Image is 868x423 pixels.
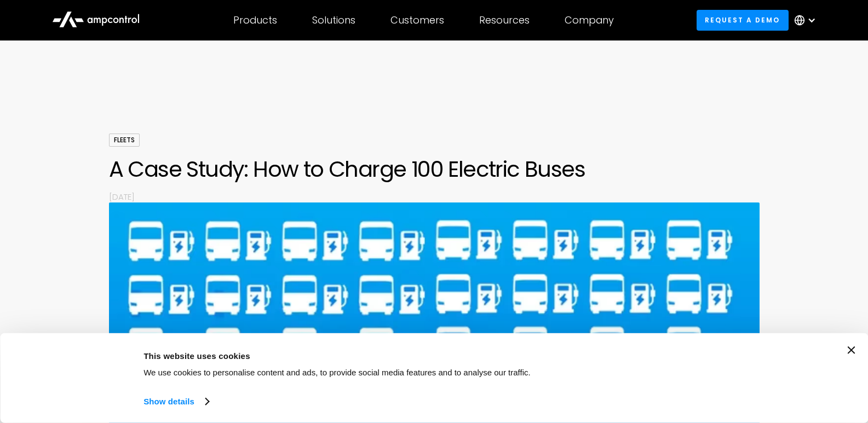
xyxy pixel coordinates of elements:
[479,14,530,26] div: Resources
[390,14,444,26] div: Customers
[847,346,855,354] button: Close banner
[233,14,277,26] div: Products
[697,10,789,30] a: Request a demo
[109,191,760,202] p: [DATE]
[143,393,208,410] a: Show details
[109,134,140,147] div: Fleets
[565,14,614,26] div: Company
[143,368,531,377] span: We use cookies to personalise content and ads, to provide social media features and to analyse ou...
[312,14,355,26] div: Solutions
[143,349,646,362] div: This website uses cookies
[109,156,760,182] h1: A Case Study: How to Charge 100 Electric Buses
[670,346,827,378] button: Okay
